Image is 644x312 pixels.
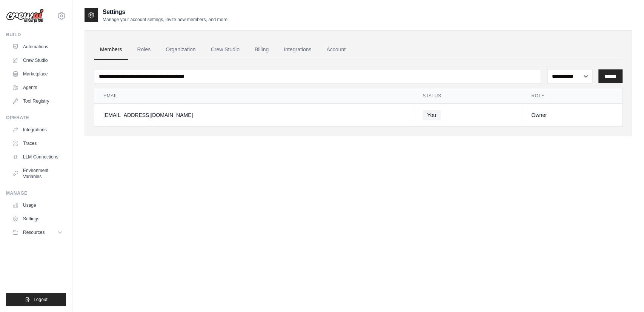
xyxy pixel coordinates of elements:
[9,68,66,80] a: Marketplace
[94,40,128,60] a: Members
[6,190,66,196] div: Manage
[278,40,317,60] a: Integrations
[522,88,622,104] th: Role
[9,54,66,66] a: Crew Studio
[160,40,201,60] a: Organization
[531,111,613,119] div: Owner
[23,229,45,235] span: Resources
[6,9,44,23] img: Logo
[103,17,229,23] p: Manage your account settings, invite new members, and more.
[9,81,66,94] a: Agents
[9,95,66,107] a: Tool Registry
[6,115,66,121] div: Operate
[94,88,413,104] th: Email
[9,213,66,225] a: Settings
[205,40,246,60] a: Crew Studio
[9,226,66,238] button: Resources
[9,151,66,163] a: LLM Connections
[34,297,48,303] span: Logout
[9,124,66,136] a: Integrations
[9,199,66,211] a: Usage
[6,32,66,38] div: Build
[103,8,229,17] h2: Settings
[6,293,66,306] button: Logout
[423,110,441,120] span: You
[320,40,352,60] a: Account
[131,40,157,60] a: Roles
[103,111,404,119] div: [EMAIL_ADDRESS][DOMAIN_NAME]
[9,41,66,53] a: Automations
[9,164,66,183] a: Environment Variables
[413,88,522,104] th: Status
[9,137,66,149] a: Traces
[249,40,275,60] a: Billing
